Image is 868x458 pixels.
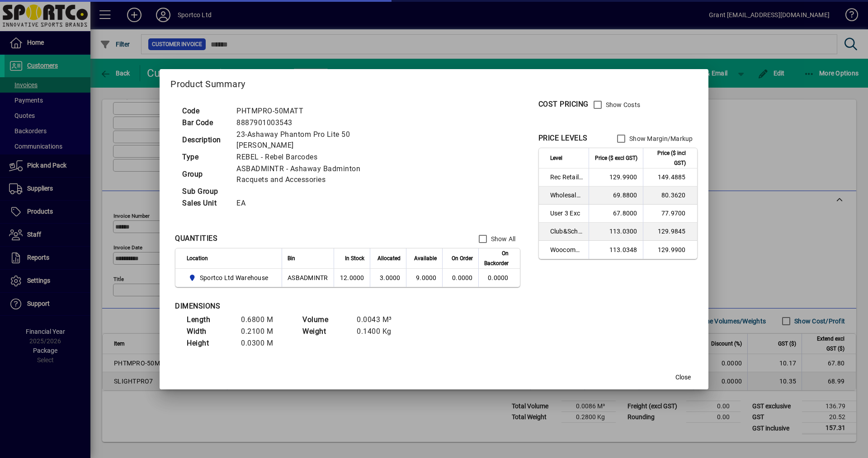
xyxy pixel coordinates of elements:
td: 8887901003543 [232,117,396,129]
td: 113.0300 [589,223,643,241]
span: Club&School Exc [550,227,583,236]
span: Bin [288,253,295,263]
td: Length [182,314,236,326]
td: Code [178,105,232,117]
td: 129.9900 [643,241,697,259]
td: PHTMPRO-50MATT [232,105,396,117]
span: Location [187,253,208,263]
td: 0.0300 M [236,337,291,349]
div: DIMENSIONS [175,301,401,312]
td: 0.0043 M³ [352,314,406,326]
td: EA [232,197,396,209]
span: Level [550,153,562,163]
td: Group [178,163,232,186]
span: Close [675,373,691,382]
span: On Order [452,253,473,263]
td: Description [178,129,232,151]
label: Show Costs [604,100,641,109]
span: Woocommerce Retail [550,245,583,254]
td: 0.1400 Kg [352,326,406,337]
td: Weight [298,326,352,337]
span: On Backorder [484,248,509,268]
td: 80.3620 [643,187,697,205]
div: QUANTITIES [175,233,217,244]
td: Sales Unit [178,197,232,209]
td: Width [182,326,236,337]
h2: Product Summary [160,69,708,95]
td: 77.9700 [643,205,697,223]
span: Wholesale Exc [550,191,583,200]
td: 69.8800 [589,187,643,205]
span: Price ($ incl GST) [649,148,686,168]
span: 0.0000 [452,274,473,281]
td: 0.2100 M [236,326,291,337]
span: User 3 Exc [550,209,583,218]
td: Height [182,337,236,349]
td: 9.0000 [406,269,442,287]
span: In Stock [345,253,364,263]
td: Bar Code [178,117,232,129]
td: REBEL - Rebel Barcodes [232,151,396,163]
td: 129.9900 [589,168,643,187]
td: 113.0348 [589,241,643,259]
td: 149.4885 [643,168,697,187]
td: 129.9845 [643,223,697,241]
td: 67.8000 [589,205,643,223]
td: Volume [298,314,352,326]
span: Price ($ excl GST) [595,153,637,163]
button: Close [669,369,698,386]
div: COST PRICING [538,99,589,110]
td: Type [178,151,232,163]
span: Sportco Ltd Warehouse [187,272,272,283]
td: 0.0000 [478,269,520,287]
div: PRICE LEVELS [538,133,588,144]
span: Allocated [377,253,401,263]
span: Sportco Ltd Warehouse [200,273,268,282]
label: Show All [489,234,516,243]
td: Sub Group [178,186,232,197]
td: 12.0000 [334,269,370,287]
td: 3.0000 [370,269,406,287]
td: 23-Ashaway Phantom Pro Lite 50 [PERSON_NAME] [232,129,396,151]
td: 0.6800 M [236,314,291,326]
td: ASBADMINTR - Ashaway Badminton Racquets and Accessories [232,163,396,186]
span: Rec Retail Inc [550,173,583,182]
td: ASBADMINTR [282,269,334,287]
span: Available [414,253,437,263]
label: Show Margin/Markup [627,134,693,143]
